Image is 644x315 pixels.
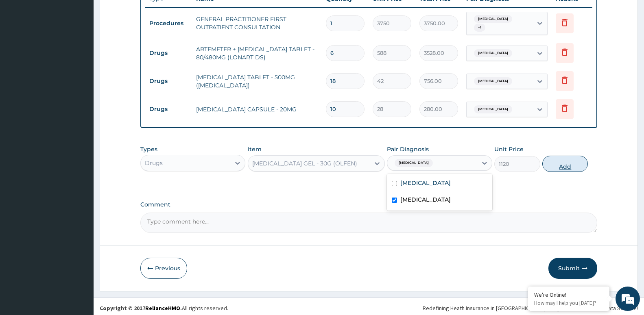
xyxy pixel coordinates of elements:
[474,49,512,57] span: [MEDICAL_DATA]
[387,145,429,153] label: Pair Diagnosis
[534,300,603,306] p: How may I help you today?
[145,16,192,31] td: Procedures
[474,15,512,23] span: [MEDICAL_DATA]
[140,258,187,279] button: Previous
[145,159,163,167] div: Drugs
[400,179,451,187] label: [MEDICAL_DATA]
[474,105,512,113] span: [MEDICAL_DATA]
[4,222,155,250] textarea: Type your message and hit 'Enter'
[252,159,357,167] div: [MEDICAL_DATA] GEL - 30G (OLFEN)
[42,46,137,56] div: Chat with us now
[474,24,485,32] span: + 1
[248,145,262,153] label: Item
[395,159,433,167] span: [MEDICAL_DATA]
[145,304,180,312] a: RelianceHMO
[100,304,182,312] strong: Copyright © 2017 .
[192,41,322,65] td: ARTEMETER + [MEDICAL_DATA] TABLET - 80/480MG (LONART DS)
[534,291,603,298] div: We're Online!
[192,101,322,117] td: [MEDICAL_DATA] CAPSULE - 20MG
[400,196,451,204] label: [MEDICAL_DATA]
[548,258,597,279] button: Submit
[15,41,33,61] img: d_794563401_company_1708531726252_794563401
[192,11,322,35] td: GENERAL PRACTITIONER FIRST OUTPATIENT CONSULTATION
[474,77,512,85] span: [MEDICAL_DATA]
[145,46,192,61] td: Drugs
[140,146,157,153] label: Types
[47,102,112,185] span: We're online!
[423,304,638,312] div: Redefining Heath Insurance in [GEOGRAPHIC_DATA] using Telemedicine and Data Science!
[494,145,524,153] label: Unit Price
[140,201,597,208] label: Comment
[145,74,192,89] td: Drugs
[133,4,153,24] div: Minimize live chat window
[542,156,588,172] button: Add
[192,69,322,93] td: [MEDICAL_DATA] TABLET - 500MG ([MEDICAL_DATA])
[145,102,192,117] td: Drugs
